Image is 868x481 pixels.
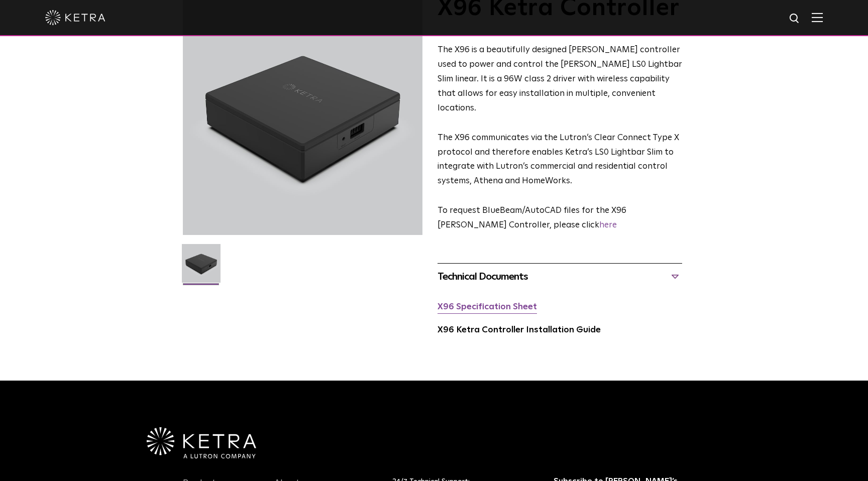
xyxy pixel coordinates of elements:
span: The X96 is a beautifully designed [PERSON_NAME] controller used to power and control the [PERSON_... [438,46,682,112]
img: Hamburger%20Nav.svg [812,13,823,22]
img: search icon [789,13,801,25]
span: The X96 communicates via the Lutron’s Clear Connect Type X protocol and therefore enables Ketra’s... [438,134,679,186]
img: ketra-logo-2019-white [45,10,105,25]
div: Technical Documents [438,269,682,285]
a: here [599,221,617,229]
a: X96 Specification Sheet [438,303,537,311]
span: ​To request BlueBeam/AutoCAD files for the X96 [PERSON_NAME] Controller, please click [438,206,626,229]
a: X96 Ketra Controller Installation Guide [438,326,601,334]
img: Ketra-aLutronCo_White_RGB [147,427,256,458]
img: X96-Controller-2021-Web-Square [182,244,221,290]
